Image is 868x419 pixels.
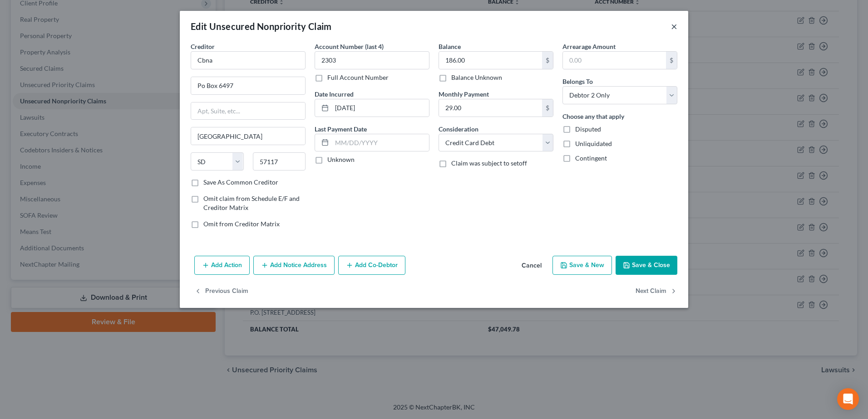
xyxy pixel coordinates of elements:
div: $ [666,52,677,69]
label: Account Number (last 4) [315,42,384,51]
button: Add Co-Debtor [338,256,405,275]
input: Search creditor by name... [191,51,306,69]
div: $ [542,99,553,117]
div: Open Intercom Messenger [837,388,859,410]
label: Unknown [327,155,355,164]
input: 0.00 [439,99,542,117]
span: Omit from Creditor Matrix [203,220,280,228]
input: MM/DD/YYYY [332,99,429,117]
label: Choose any that apply [562,112,624,121]
label: Balance Unknown [451,73,502,82]
label: Full Account Number [327,73,389,82]
button: Save & New [552,256,612,275]
button: × [671,21,677,32]
div: $ [542,52,553,69]
label: Last Payment Date [315,124,367,134]
div: Edit Unsecured Nonpriority Claim [191,20,332,33]
input: Apt, Suite, etc... [191,102,305,120]
label: Balance [439,42,461,51]
label: Date Incurred [315,89,354,99]
button: Previous Claim [194,282,248,301]
span: Creditor [191,43,215,50]
span: Belongs To [562,78,593,85]
span: Unliquidated [575,140,612,147]
button: Next Claim [636,282,677,301]
label: Consideration [439,124,478,134]
button: Cancel [514,257,549,275]
span: Claim was subject to setoff [451,159,527,167]
input: Enter city... [191,127,305,145]
span: Contingent [575,154,607,162]
button: Add Notice Address [253,256,335,275]
button: Save & Close [616,256,677,275]
span: Disputed [575,125,601,133]
input: 0.00 [563,52,666,69]
label: Arrearage Amount [562,42,616,51]
input: Enter address... [191,77,305,94]
input: Enter zip... [253,152,306,171]
button: Add Action [194,256,250,275]
input: MM/DD/YYYY [332,134,429,151]
input: XXXX [315,51,429,69]
input: 0.00 [439,52,542,69]
label: Monthly Payment [439,89,489,99]
label: Save As Common Creditor [203,178,278,187]
span: Omit claim from Schedule E/F and Creditor Matrix [203,195,300,211]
